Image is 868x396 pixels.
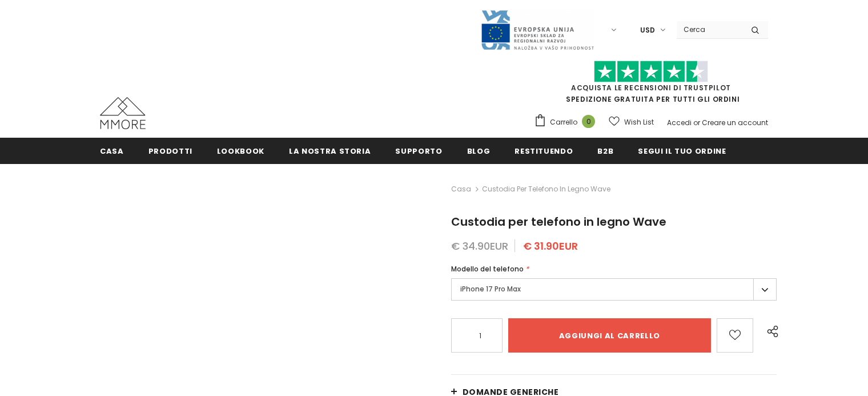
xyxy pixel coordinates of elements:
[100,138,124,163] a: Casa
[100,146,124,157] span: Casa
[624,117,654,128] span: Wish List
[523,239,578,253] span: € 31.90EUR
[550,117,577,128] span: Carrello
[594,61,708,83] img: Fidati di Pilot Stars
[582,115,595,128] span: 0
[467,138,491,163] a: Blog
[395,138,442,163] a: supporto
[480,25,594,34] a: Javni Razpis
[640,25,655,36] span: USD
[508,318,712,353] input: Aggiungi al carrello
[467,146,491,157] span: Blog
[667,118,692,127] a: Accedi
[609,112,654,132] a: Wish List
[451,239,508,253] span: € 34.90EUR
[534,114,601,131] a: Carrello 0
[677,21,742,38] input: Search Site
[515,138,573,163] a: Restituendo
[395,146,442,157] span: supporto
[451,264,524,274] span: Modello del telefono
[217,138,264,163] a: Lookbook
[571,83,731,93] a: Acquista le recensioni di TrustPilot
[451,182,471,196] a: Casa
[638,138,726,163] a: Segui il tuo ordine
[289,138,371,163] a: La nostra storia
[148,146,192,157] span: Prodotti
[451,214,666,230] span: Custodia per telefono in legno Wave
[289,146,371,157] span: La nostra storia
[451,278,777,301] label: iPhone 17 Pro Max
[534,66,768,104] span: SPEDIZIONE GRATUITA PER TUTTI GLI ORDINI
[702,118,768,127] a: Creare un account
[515,146,573,157] span: Restituendo
[148,138,192,163] a: Prodotti
[217,146,264,157] span: Lookbook
[100,97,146,129] img: Casi MMORE
[482,182,610,196] span: Custodia per telefono in legno Wave
[480,9,594,51] img: Javni Razpis
[638,146,726,157] span: Segui il tuo ordine
[693,118,700,127] span: or
[597,138,613,163] a: B2B
[597,146,613,157] span: B2B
